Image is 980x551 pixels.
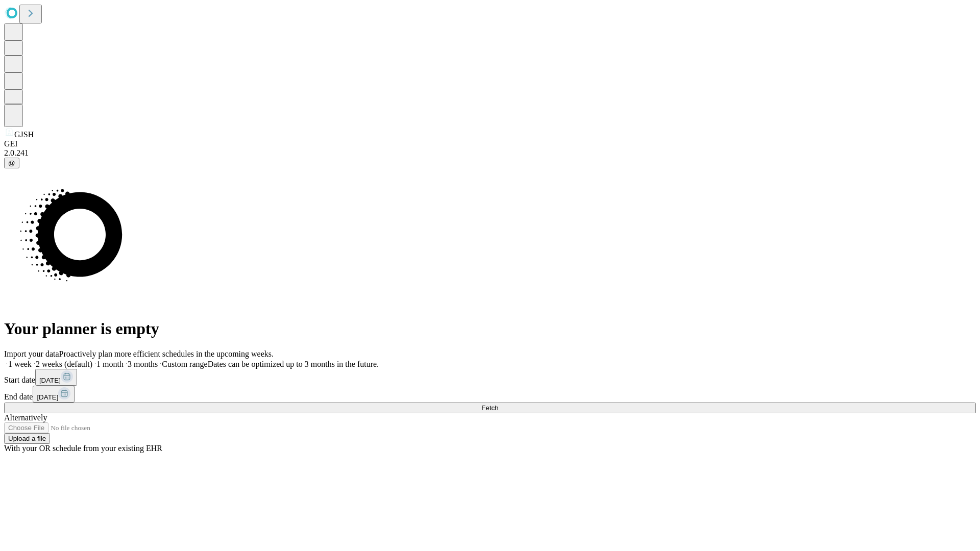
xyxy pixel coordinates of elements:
span: 3 months [128,360,158,368]
span: Fetch [481,404,498,412]
span: [DATE] [39,377,61,384]
button: @ [4,158,19,168]
button: Fetch [4,403,976,413]
span: Proactively plan more efficient schedules in the upcoming weeks. [59,349,274,358]
span: Dates can be optimized up to 3 months in the future. [208,360,379,368]
span: Import your data [4,349,59,358]
div: End date [4,386,976,403]
h1: Your planner is empty [4,319,976,338]
span: Alternatively [4,413,47,422]
div: 2.0.241 [4,148,976,158]
button: Upload a file [4,433,50,444]
span: [DATE] [37,393,58,401]
span: @ [8,159,15,167]
button: [DATE] [35,369,77,386]
span: 1 month [96,360,124,368]
span: GJSH [14,130,34,139]
button: [DATE] [33,386,75,403]
span: 1 week [8,360,32,368]
span: With your OR schedule from your existing EHR [4,444,162,453]
span: 2 weeks (default) [36,360,92,368]
div: GEI [4,139,976,148]
span: Custom range [162,360,207,368]
div: Start date [4,369,976,386]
